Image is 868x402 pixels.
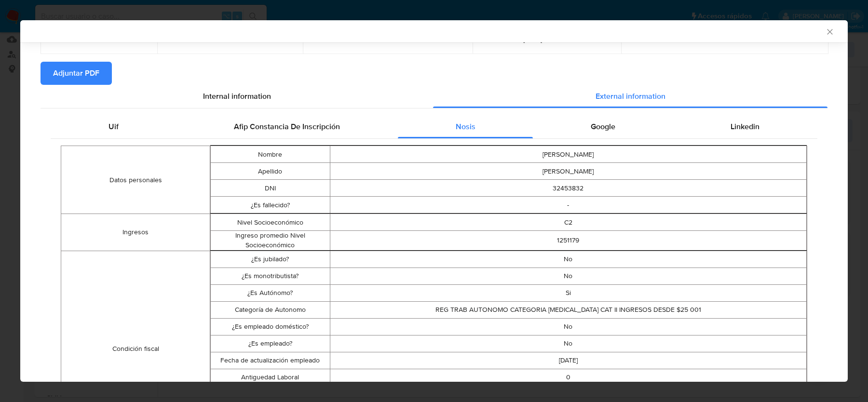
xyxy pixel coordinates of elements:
[330,352,807,369] td: [DATE]
[108,121,119,132] span: Uif
[41,85,827,108] div: Detailed info
[330,284,807,301] td: Si
[330,268,807,284] td: No
[330,318,807,335] td: No
[211,163,330,180] td: Apellido
[211,146,330,163] td: Nombre
[211,301,330,318] td: Categoría de Autonomo
[211,180,330,197] td: DNI
[591,121,615,132] span: Google
[330,180,807,197] td: 32453832
[330,369,807,386] td: 0
[211,268,330,284] td: ¿Es monotributista?
[596,91,665,102] span: External information
[456,121,475,132] span: Nosis
[211,369,330,386] td: Antiguedad Laboral
[731,121,759,132] span: Linkedin
[61,214,210,251] td: Ingresos
[330,197,807,214] td: -
[41,62,112,85] button: Adjuntar PDF
[51,115,817,138] div: Detailed external info
[203,91,271,102] span: Internal information
[330,301,807,318] td: REG TRAB AUTONOMO CATEGORIA [MEDICAL_DATA] CAT II INGRESOS DESDE $25 001
[53,63,99,84] span: Adjuntar PDF
[211,197,330,214] td: ¿Es fallecido?
[330,214,807,231] td: C2
[211,284,330,301] td: ¿Es Autónomo?
[330,163,807,180] td: [PERSON_NAME]
[330,231,807,250] td: 1251179
[825,27,834,36] button: Cerrar ventana
[211,318,330,335] td: ¿Es empleado doméstico?
[330,335,807,352] td: No
[20,20,848,382] div: closure-recommendation-modal
[211,214,330,231] td: Nivel Socioeconómico
[211,231,330,250] td: Ingreso promedio Nivel Socioeconómico
[61,146,210,214] td: Datos personales
[234,121,340,132] span: Afip Constancia De Inscripción
[211,335,330,352] td: ¿Es empleado?
[330,146,807,163] td: [PERSON_NAME]
[211,251,330,268] td: ¿Es jubilado?
[211,352,330,369] td: Fecha de actualización empleado
[330,251,807,268] td: No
